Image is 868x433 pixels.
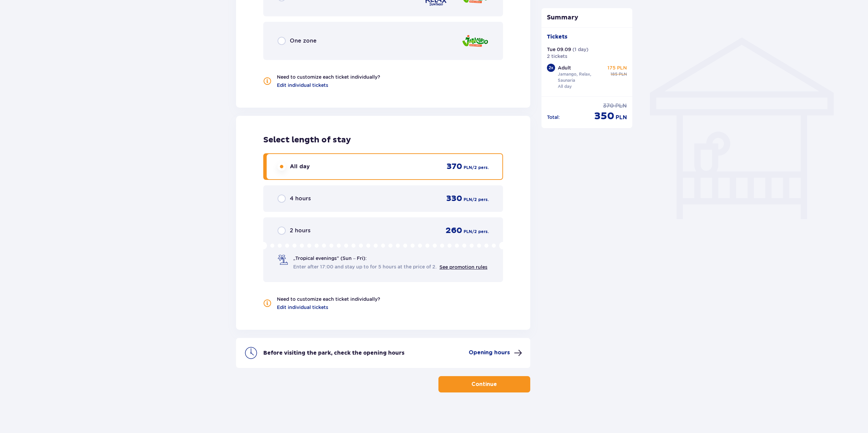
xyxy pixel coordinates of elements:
[277,296,380,303] p: Need to customize each ticket individually?
[290,163,310,170] p: All day
[547,33,567,41] p: Tickets
[290,195,311,202] p: 4 hours
[616,114,627,121] p: PLN
[469,349,522,357] button: Opening hours
[277,82,328,89] a: Edit individual tickets
[471,381,497,388] p: Continue
[541,14,633,22] p: Summary
[263,135,503,145] p: Select length of stay
[611,71,617,77] p: 185
[558,64,571,71] p: Adult
[572,46,588,53] p: ( 1 day )
[615,102,627,110] p: PLN
[464,197,472,203] p: PLN
[547,53,567,60] p: 2 tickets
[469,349,510,356] p: Opening hours
[439,264,487,270] a: See promotion rules
[619,71,627,77] p: PLN
[464,165,472,171] p: PLN
[594,110,614,123] p: 350
[472,197,489,203] p: / 2 pers.
[558,83,572,90] p: All day
[263,349,404,357] p: Before visiting the park, check the opening hours
[446,194,462,204] p: 330
[446,226,462,236] p: 260
[547,64,555,72] div: 2 x
[607,64,627,71] p: 175 PLN
[277,304,328,311] a: Edit individual tickets
[472,165,489,171] p: / 2 pers.
[472,229,489,235] p: / 2 pers.
[290,37,317,45] p: One zone
[293,263,437,270] span: Enter after 17:00 and stay up to for 5 hours at the price of 2.
[603,102,614,110] p: 370
[547,46,571,53] p: Tue 09.09
[547,114,560,121] p: Total :
[464,229,472,235] p: PLN
[290,227,311,234] p: 2 hours
[438,376,530,392] button: Continue
[558,71,605,83] p: Jamango, Relax, Saunaria
[277,74,380,80] p: Need to customize each ticket individually?
[244,346,258,360] img: clock icon
[447,161,462,172] p: 370
[293,255,367,262] p: „Tropical evenings" (Sun – Fri):
[462,31,489,51] img: zone logo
